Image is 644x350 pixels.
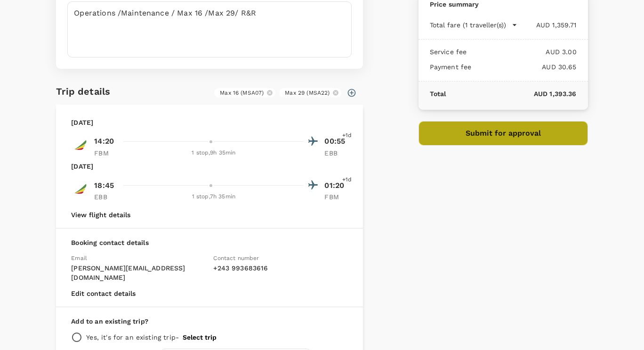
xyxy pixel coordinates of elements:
[342,175,352,185] span: +1d
[430,89,446,98] p: Total
[279,88,341,98] div: Max 29 (MSA22)
[324,136,348,147] p: 00:55
[183,334,217,341] button: Select trip
[324,192,348,202] p: FBM
[430,20,506,30] p: Total fare (1 traveller(s))
[430,20,517,30] button: Total fare (1 traveller(s))
[71,179,90,198] img: ET
[94,180,114,191] p: 18:45
[279,89,335,97] span: Max 29 (MSA22)
[71,211,130,219] button: View flight details
[430,47,467,57] p: Service fee
[123,148,304,158] div: 1 stop , 9h 35min
[71,238,348,247] p: Booking contact details
[430,62,472,72] p: Payment fee
[71,317,348,326] p: Add to an existing trip?
[94,136,114,147] p: 14:20
[214,88,275,98] div: Max 16 (MSA07)
[71,162,93,171] p: [DATE]
[123,192,304,202] div: 1 stop , 7h 35min
[56,84,110,99] h6: Trip details
[71,118,93,127] p: [DATE]
[214,89,269,97] span: Max 16 (MSA07)
[446,89,576,98] p: AUD 1,393.36
[71,136,90,155] img: ET
[213,255,259,261] span: Contact number
[342,131,352,140] span: +1d
[324,148,348,158] p: EBB
[517,20,577,30] p: AUD 1,359.71
[419,121,588,146] button: Submit for approval
[94,192,118,202] p: EBB
[324,180,348,191] p: 01:20
[86,333,179,342] p: Yes, it's for an existing trip -
[71,255,87,261] span: Email
[471,62,576,72] p: AUD 30.65
[94,148,118,158] p: FBM
[71,290,136,297] button: Edit contact details
[213,263,348,273] p: + 243 993683616
[71,263,206,282] p: [PERSON_NAME][EMAIL_ADDRESS][DOMAIN_NAME]
[467,47,576,57] p: AUD 3.00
